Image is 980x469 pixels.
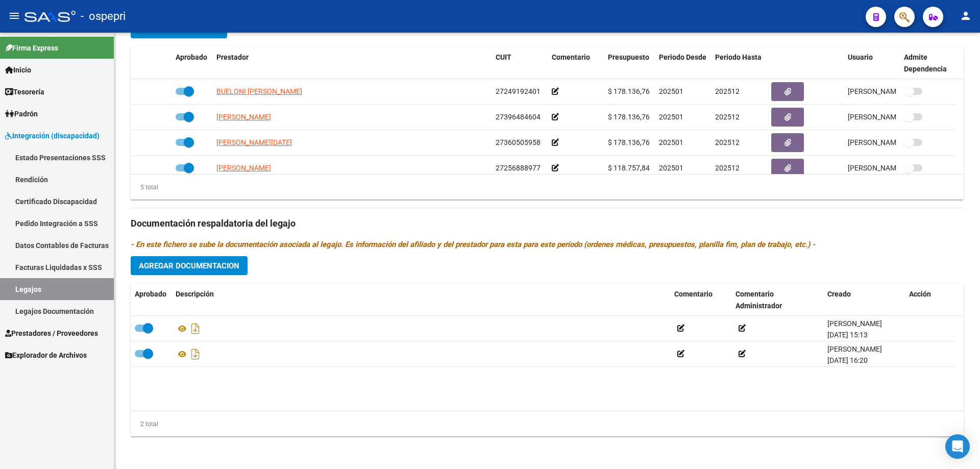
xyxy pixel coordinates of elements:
datatable-header-cell: Aprobado [131,283,171,317]
span: [PERSON_NAME] [DATE] [848,87,928,95]
span: [DATE] 16:20 [827,356,868,364]
span: Comentario [674,290,713,298]
span: Inicio [5,64,31,76]
span: 202501 [659,138,683,146]
span: Prestador [216,53,249,61]
span: 27360505958 [496,138,541,146]
span: Comentario Administrador [736,290,782,310]
span: [PERSON_NAME] [827,319,882,328]
span: $ 178.136,76 [608,87,650,95]
span: [PERSON_NAME] [DATE] [848,113,928,121]
span: CUIT [496,53,511,61]
span: $ 118.757,84 [608,164,650,172]
div: 2 total [131,418,158,430]
datatable-header-cell: Creado [823,283,905,317]
i: Descargar documento [189,320,202,337]
span: 27249192401 [496,87,541,95]
span: [PERSON_NAME] [827,345,882,353]
datatable-header-cell: Admite Dependencia [900,46,956,80]
span: Agregar Documentacion [139,261,239,270]
span: BUELONI [PERSON_NAME] [216,87,302,95]
datatable-header-cell: Comentario [548,46,604,80]
span: Descripción [176,290,214,298]
span: 202501 [659,113,683,121]
datatable-header-cell: Periodo Hasta [711,46,767,80]
datatable-header-cell: Comentario [670,283,731,317]
span: 27256888977 [496,164,541,172]
mat-icon: person [960,10,972,22]
span: Acción [909,290,931,298]
span: [PERSON_NAME][DATE] [216,138,292,146]
span: Integración (discapacidad) [5,130,100,141]
span: $ 178.136,76 [608,138,650,146]
datatable-header-cell: Comentario Administrador [731,283,823,317]
datatable-header-cell: Aprobado [171,46,212,80]
span: Firma Express [5,42,58,54]
span: Padrón [5,108,38,119]
span: [PERSON_NAME] [DATE] [848,138,928,146]
h3: Documentación respaldatoria del legajo [131,216,964,231]
div: 5 total [131,182,158,193]
datatable-header-cell: Acción [905,283,956,317]
span: Comentario [552,53,590,61]
span: Tesorería [5,86,44,97]
span: Admite Dependencia [904,53,947,73]
span: Periodo Desde [659,53,706,61]
span: Presupuesto [608,53,649,61]
span: [PERSON_NAME] [216,164,271,172]
span: [DATE] 15:13 [827,331,868,339]
datatable-header-cell: Prestador [212,46,492,80]
span: Prestadores / Proveedores [5,328,98,339]
span: 27396484604 [496,113,541,121]
div: Open Intercom Messenger [945,434,970,459]
i: - En este fichero se sube la documentación asociada al legajo. Es información del afiliado y del ... [131,240,815,249]
button: Agregar Documentacion [131,256,248,275]
span: 202501 [659,164,683,172]
span: Usuario [848,53,873,61]
datatable-header-cell: Descripción [171,283,670,317]
span: Explorador de Archivos [5,350,87,361]
span: 202501 [659,87,683,95]
span: [PERSON_NAME] [DATE] [848,164,928,172]
span: 202512 [715,87,740,95]
datatable-header-cell: CUIT [492,46,548,80]
span: 202512 [715,113,740,121]
span: - ospepri [81,5,126,28]
span: $ 178.136,76 [608,113,650,121]
span: 202512 [715,138,740,146]
span: Periodo Hasta [715,53,762,61]
span: Aprobado [176,53,207,61]
i: Descargar documento [189,346,202,362]
datatable-header-cell: Periodo Desde [655,46,711,80]
span: Aprobado [135,290,166,298]
datatable-header-cell: Usuario [844,46,900,80]
span: Creado [827,290,851,298]
datatable-header-cell: Presupuesto [604,46,655,80]
span: [PERSON_NAME] [216,113,271,121]
span: 202512 [715,164,740,172]
mat-icon: menu [8,10,20,22]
